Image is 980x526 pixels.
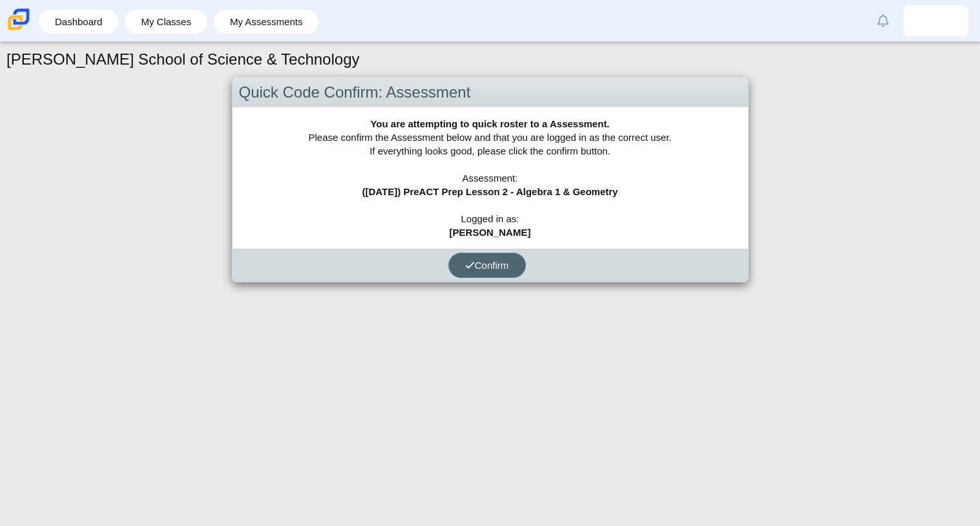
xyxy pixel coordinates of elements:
[233,78,748,108] div: Quick Code Confirm: Assessment
[233,107,748,249] div: Please confirm the Assessment below and that you are logged in as the correct user. If everything...
[45,10,112,34] a: Dashboard
[362,186,618,197] b: ([DATE]) PreACT Prep Lesson 2 - Algebra 1 & Geometry
[926,10,946,31] img: jade.mack.iu721x
[465,260,509,271] span: Confirm
[220,10,313,34] a: My Assessments
[5,6,32,33] img: Carmen School of Science & Technology
[6,48,360,70] h1: [PERSON_NAME] School of Science & Technology
[904,5,968,36] a: jade.mack.iu721x
[869,6,897,35] a: Alerts
[370,118,609,129] b: You are attempting to quick roster to a Assessment.
[448,253,526,278] button: Confirm
[5,24,32,35] a: Carmen School of Science & Technology
[450,227,531,238] b: [PERSON_NAME]
[131,10,201,34] a: My Classes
